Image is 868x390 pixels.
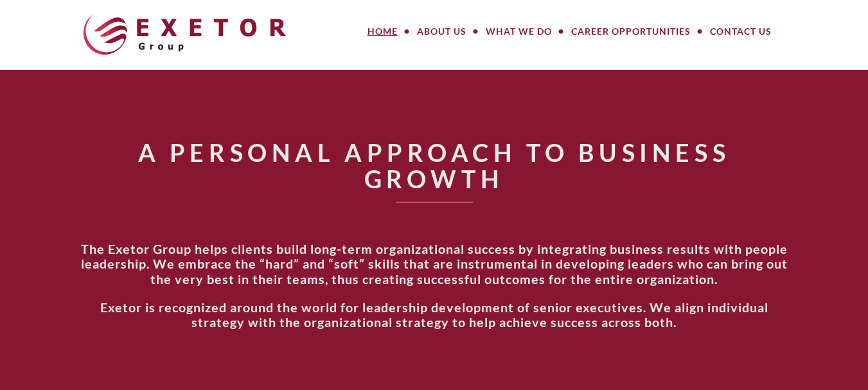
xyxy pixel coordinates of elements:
[84,15,286,55] img: The Exetor Group
[700,19,781,44] a: Contact Us
[100,299,768,330] strong: Exetor is recognized around the world for leadership development of senior executives. We align i...
[78,139,791,193] h1: A Personal Approach to Business Growth
[562,19,700,44] a: Career Opportunities
[476,19,562,44] a: What We Do
[81,241,788,287] strong: The Exetor Group helps clients build long-term organizational success by integrating business res...
[358,19,407,44] a: Home
[407,19,476,44] a: About Us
